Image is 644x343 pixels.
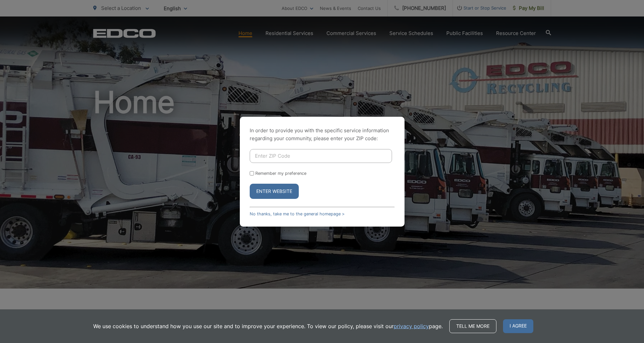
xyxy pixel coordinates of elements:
p: In order to provide you with the specific service information regarding your community, please en... [250,127,395,142]
span: I agree [503,319,533,333]
label: Remember my preference [255,171,306,176]
a: Tell me more [449,319,496,333]
p: We use cookies to understand how you use our site and to improve your experience. To view our pol... [93,322,443,330]
a: No thanks, take me to the general homepage > [250,211,345,216]
a: privacy policy [394,322,429,330]
input: Enter ZIP Code [250,149,392,163]
button: Enter Website [250,184,299,199]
